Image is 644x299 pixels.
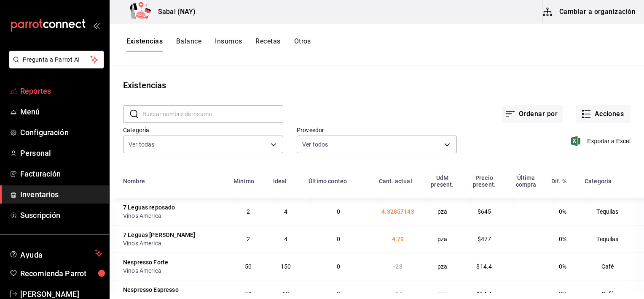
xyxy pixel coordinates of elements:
[151,7,196,17] h3: Sabal (NAY)
[284,236,287,242] span: 4
[126,37,163,52] button: Existencias
[123,127,283,133] label: Categoría
[337,263,340,270] span: 0
[123,285,179,294] div: Nespresso Espresso
[559,263,566,270] span: 0%
[478,208,491,215] span: $645
[129,140,154,149] span: Ver todas
[123,178,145,185] div: Nombre
[23,55,91,64] span: Pregunta a Parrot AI
[20,106,102,117] span: Menú
[247,208,250,215] span: 2
[233,178,254,185] div: Mínimo
[20,248,91,258] span: Ayuda
[247,236,250,242] span: 2
[20,189,102,200] span: Inventarios
[123,212,223,220] div: Vinos America
[297,127,457,133] label: Proveedor
[476,291,492,297] span: $14.4
[93,22,99,29] button: open_drawer_menu
[422,198,463,225] td: pza
[559,236,566,242] span: 0%
[427,174,458,188] div: UdM present.
[20,147,102,159] span: Personal
[245,291,252,297] span: 50
[123,231,195,239] div: 7 Leguas [PERSON_NAME]
[142,106,283,122] input: Buscar nombre de insumo
[559,291,566,297] span: 0%
[20,85,102,97] span: Reportes
[20,168,102,179] span: Facturación
[476,263,492,270] span: $14.4
[580,198,644,225] td: Tequilas
[302,140,328,149] span: Ver todos
[284,208,287,215] span: 4
[422,225,463,253] td: pza
[6,61,104,70] a: Pregunta a Parrot AI
[281,263,291,270] span: 150
[580,225,644,253] td: Tequilas
[337,291,340,297] span: 0
[502,105,563,123] button: Ordenar por
[573,136,631,146] button: Exportar a Excel
[255,37,280,52] button: Recetas
[123,239,223,247] div: Vinos America
[123,203,175,212] div: 7 Leguas reposado
[176,37,201,52] button: Balance
[381,208,414,215] span: 4.32857143
[422,253,463,280] td: pza
[294,37,311,52] button: Otros
[282,291,289,297] span: 50
[273,178,287,185] div: Ideal
[511,174,541,188] div: Última compra
[123,79,166,92] div: Existencias
[309,178,347,185] div: Último conteo
[580,253,644,280] td: Café
[559,208,566,215] span: 0%
[379,178,412,185] div: Cant. actual
[393,291,402,297] span: -15
[337,236,340,242] span: 0
[393,263,402,270] span: -28
[215,37,242,52] button: Insumos
[468,174,501,188] div: Precio present.
[20,268,102,279] span: Recomienda Parrot
[9,51,104,68] button: Pregunta a Parrot AI
[576,105,631,123] button: Acciones
[123,258,168,266] div: Nespresso Forte
[392,236,404,242] span: 4.79
[337,208,340,215] span: 0
[126,37,311,52] div: navigation tabs
[20,209,102,221] span: Suscripción
[585,178,612,185] div: Categoría
[551,178,566,185] div: Dif. %
[245,263,252,270] span: 50
[478,236,491,242] span: $477
[20,127,102,138] span: Configuración
[123,266,223,275] div: Vinos America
